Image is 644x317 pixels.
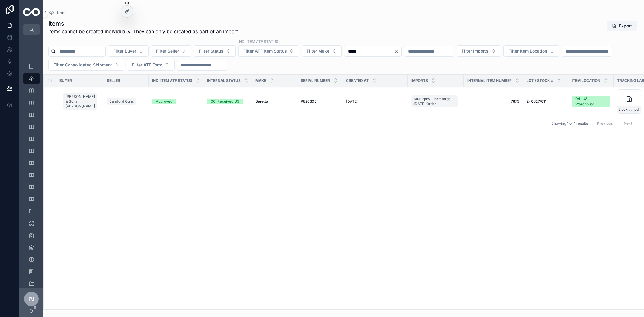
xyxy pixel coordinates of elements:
button: Select Button [48,59,124,71]
img: App logo [23,8,40,16]
span: Filter ATF Item Status [243,48,287,54]
button: Select Button [108,45,149,57]
span: Filter ATF Form [132,62,162,68]
span: Item Location [572,78,600,83]
div: Approved [156,99,172,104]
p: [DATE] [346,99,358,104]
span: Beretta [255,99,268,104]
span: Filter Imports [462,48,489,54]
a: Items [48,10,67,16]
span: Showing 1 of 1 results [551,121,588,126]
span: Buyer [59,78,72,83]
button: Clear [394,49,401,54]
span: Items cannot be created individually. They can only be created as part of an import. [48,28,239,35]
span: Seller [107,78,120,83]
span: Items [56,10,67,16]
a: MMurphy - Bamfords [DATE] Order [411,94,460,109]
button: Select Button [194,45,236,57]
span: Bamford Guns [109,99,134,104]
span: Filter Seller [156,48,179,54]
button: Select Button [151,45,191,57]
a: 06) Received US [207,99,248,104]
span: .pdf [633,107,640,112]
a: [PERSON_NAME] & Sons [PERSON_NAME] [63,93,97,110]
span: Filter Item Location [508,48,547,54]
a: Beretta [255,99,293,104]
a: [DATE] [346,99,404,104]
a: Bamford Guns [107,97,145,106]
span: Lot / Stock # [527,78,553,83]
button: Select Button [238,45,299,57]
div: 06) Received US [211,99,239,104]
div: scrollable content [19,35,43,288]
span: tracking_label [619,107,633,112]
span: Internal Status [207,78,241,83]
button: Select Button [302,45,342,57]
span: Filter Consolidated Shipment [53,62,112,68]
span: P82030B [301,99,317,104]
a: Bamford Guns [107,98,136,105]
span: Filter Buyer [113,48,136,54]
a: 240827/011 [527,99,565,104]
a: MMurphy - Bamfords [DATE] Order [411,95,458,107]
button: Export [607,21,637,31]
span: Serial Number [301,78,330,83]
a: 04) US Warehouse [572,96,610,107]
a: 7873 [467,99,519,104]
div: 04) US Warehouse [575,96,606,107]
span: MMurphy - Bamfords [DATE] Order [414,97,455,106]
label: ind. Item ATF Status [238,39,278,44]
span: Make [255,78,266,83]
a: P82030B [301,99,339,104]
a: Approved [152,99,200,104]
span: 240827/011 [527,99,546,104]
span: Internal Item Number [467,78,512,83]
button: Select Button [457,45,501,57]
span: PJ [29,295,34,303]
span: Filter Make [307,48,329,54]
a: [PERSON_NAME] & Sons [PERSON_NAME] [63,92,100,111]
span: [PERSON_NAME] & Sons [PERSON_NAME] [66,94,95,109]
span: Ind. Item ATF Status [152,78,192,83]
span: Created at [346,78,369,83]
span: Filter Status [199,48,223,54]
h1: Items [48,19,239,28]
button: Select Button [503,45,559,57]
span: Imports [411,78,428,83]
button: Select Button [127,59,175,71]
